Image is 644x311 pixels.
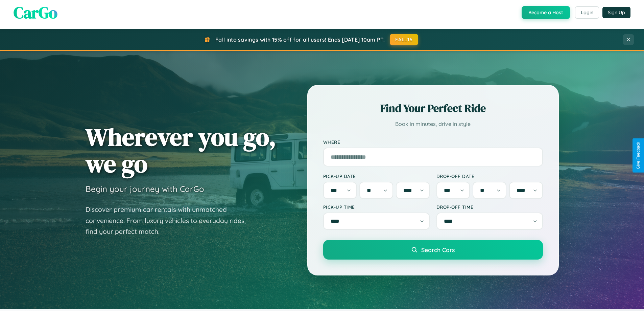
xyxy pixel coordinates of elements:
h2: Find Your Perfect Ride [323,101,543,116]
button: Become a Host [522,6,570,19]
button: FALL15 [390,34,418,45]
label: Pick-up Date [323,173,430,179]
h3: Begin your journey with CarGo [86,184,204,194]
h1: Wherever you go, we go [86,124,276,177]
p: Discover premium car rentals with unmatched convenience. From luxury vehicles to everyday rides, ... [86,204,255,237]
label: Where [323,139,543,145]
label: Drop-off Date [436,173,543,179]
label: Pick-up Time [323,204,430,210]
label: Drop-off Time [436,204,543,210]
button: Search Cars [323,240,543,260]
span: Fall into savings with 15% off for all users! Ends [DATE] 10am PT. [215,36,385,43]
button: Login [575,6,599,19]
p: Book in minutes, drive in style [323,119,543,129]
span: CarGo [14,1,57,24]
button: Sign Up [602,7,630,18]
span: Search Cars [421,246,455,253]
div: Give Feedback [636,142,641,169]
